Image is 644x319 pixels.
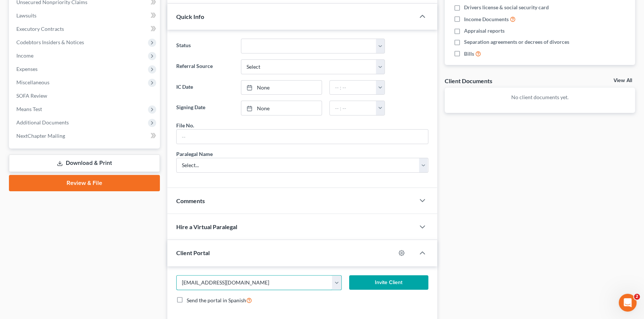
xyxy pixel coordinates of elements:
span: Executory Contracts [16,26,64,32]
input: Enter email [177,276,332,290]
a: SOFA Review [10,89,160,102]
span: Hire a Virtual Paralegal [176,223,237,230]
a: None [241,81,321,95]
p: No client documents yet. [451,94,629,101]
span: Comments [176,197,205,204]
span: Send the portal in Spanish [187,297,246,303]
span: Miscellaneous [16,79,49,85]
a: Review & File [9,175,160,191]
span: Additional Documents [16,119,69,126]
span: NextChapter Mailing [16,133,65,139]
label: Status [173,39,237,53]
span: SOFA Review [16,92,47,99]
label: Referral Source [173,59,237,74]
a: View All [614,78,632,83]
label: IC Date [173,80,237,95]
span: Lawsuits [16,12,36,19]
input: -- [177,130,428,144]
div: Client Documents [445,77,492,85]
iframe: Intercom live chat [619,294,637,312]
span: Income [16,52,33,59]
a: Executory Contracts [10,22,160,36]
div: Paralegal Name [176,150,213,158]
div: File No. [176,121,194,129]
span: Means Test [16,106,42,112]
span: Codebtors Insiders & Notices [16,39,84,45]
a: None [241,101,321,115]
input: -- : -- [330,81,377,95]
span: Appraisal reports [464,27,505,35]
button: Invite Client [349,275,428,290]
a: Lawsuits [10,9,160,22]
span: 2 [634,294,640,300]
label: Signing Date [173,101,237,115]
span: Bills [464,50,474,58]
span: Income Documents [464,16,509,23]
input: -- : -- [330,101,377,115]
a: NextChapter Mailing [10,129,160,143]
span: Drivers license & social security card [464,4,549,11]
span: Client Portal [176,249,210,256]
span: Quick Info [176,13,204,20]
span: Expenses [16,66,38,72]
a: Download & Print [9,154,160,172]
span: Separation agreements or decrees of divorces [464,38,569,46]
